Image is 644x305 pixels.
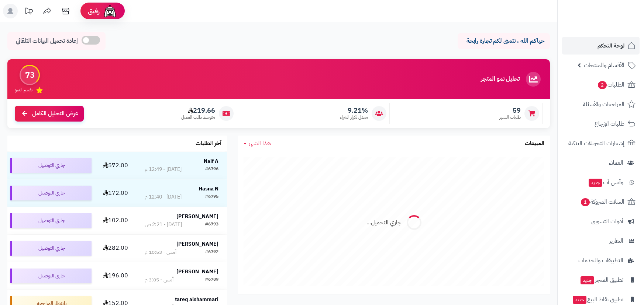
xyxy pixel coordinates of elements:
span: تقييم النمو [15,87,32,93]
div: [DATE] - 2:21 ص [145,221,182,228]
div: جاري التوصيل [10,241,92,256]
span: أدوات التسويق [591,216,623,227]
a: عرض التحليل الكامل [15,106,84,122]
span: 219.66 [181,106,215,115]
div: جاري التوصيل [10,269,92,283]
strong: [PERSON_NAME] [176,240,218,248]
span: هذا الشهر [249,139,271,148]
span: رفيق [88,7,100,15]
span: طلبات الإرجاع [595,119,624,129]
h3: المبيعات [525,140,544,147]
a: تحديثات المنصة [20,4,38,20]
strong: [PERSON_NAME] [176,268,218,276]
a: هذا الشهر [244,139,271,148]
a: السلات المتروكة1 [562,193,640,211]
span: لوحة التحكم [597,41,624,51]
a: إشعارات التحويلات البنكية [562,134,640,152]
td: 282.00 [94,235,136,262]
span: جديد [581,276,594,284]
a: تطبيق المتجرجديد [562,271,640,289]
div: [DATE] - 12:40 م [145,193,182,201]
td: 102.00 [94,207,136,234]
span: متوسط طلب العميل [181,114,215,120]
div: #6792 [205,249,218,256]
span: 9.21% [340,106,368,115]
td: 172.00 [94,179,136,207]
strong: Hasna N [199,185,218,193]
span: إعادة تحميل البيانات التلقائي [16,37,78,45]
a: التقارير [562,232,640,250]
a: وآتس آبجديد [562,173,640,191]
span: إشعارات التحويلات البنكية [568,138,624,148]
div: #6795 [205,193,218,201]
h3: آخر الطلبات [196,140,221,147]
span: الطلبات [597,80,624,90]
span: 59 [499,106,521,115]
span: تطبيق المتجر [580,275,623,285]
span: معدل تكرار الشراء [340,114,368,120]
div: [DATE] - 12:49 م [145,166,182,173]
span: طلبات الشهر [499,114,521,120]
img: logo-2.png [594,21,637,36]
td: 196.00 [94,262,136,290]
span: تطبيق نقاط البيع [572,294,623,305]
div: جاري التوصيل [10,213,92,228]
a: الطلبات2 [562,76,640,94]
div: أمس - 3:05 م [145,276,173,284]
a: التطبيقات والخدمات [562,252,640,269]
div: #6796 [205,166,218,173]
span: المراجعات والأسئلة [583,99,624,109]
div: جاري التوصيل [10,186,92,200]
div: جاري التوصيل [10,158,92,173]
strong: Naif A [204,157,218,165]
span: عرض التحليل الكامل [32,109,78,118]
div: #6789 [205,276,218,284]
a: أدوات التسويق [562,213,640,230]
span: التقارير [609,236,623,246]
div: أمس - 10:53 م [145,249,176,256]
span: جديد [589,179,602,187]
strong: tareq alshammari [175,295,218,303]
h3: تحليل نمو المتجر [481,76,520,83]
span: الأقسام والمنتجات [584,60,624,70]
img: ai-face.png [103,4,117,18]
div: جاري التحميل... [366,218,401,227]
span: 1 [581,198,590,206]
strong: [PERSON_NAME] [176,213,218,220]
span: السلات المتروكة [580,197,624,207]
a: لوحة التحكم [562,37,640,55]
span: التطبيقات والخدمات [578,255,623,266]
p: حياكم الله ، نتمنى لكم تجارة رابحة [463,37,544,45]
a: العملاء [562,154,640,172]
div: #6793 [205,221,218,228]
span: العملاء [609,158,623,168]
span: جديد [573,296,586,304]
span: وآتس آب [588,177,623,187]
a: المراجعات والأسئلة [562,95,640,113]
a: طلبات الإرجاع [562,115,640,133]
span: 2 [598,81,607,89]
td: 572.00 [94,152,136,179]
